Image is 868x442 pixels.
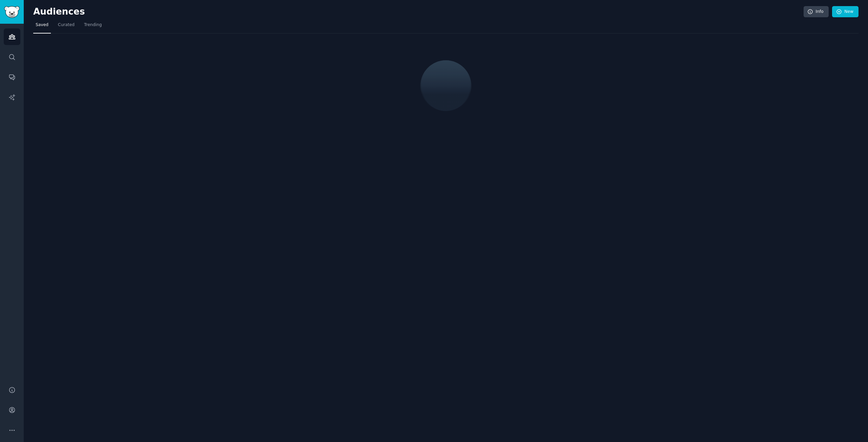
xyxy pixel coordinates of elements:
span: Curated [58,22,75,28]
img: GummySearch logo [4,6,20,18]
a: Curated [56,20,77,34]
a: New [832,6,859,18]
a: Info [804,6,829,18]
span: Saved [36,22,48,28]
h2: Audiences [33,6,804,17]
span: Trending [84,22,102,28]
a: Saved [33,20,51,34]
a: Trending [82,20,104,34]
